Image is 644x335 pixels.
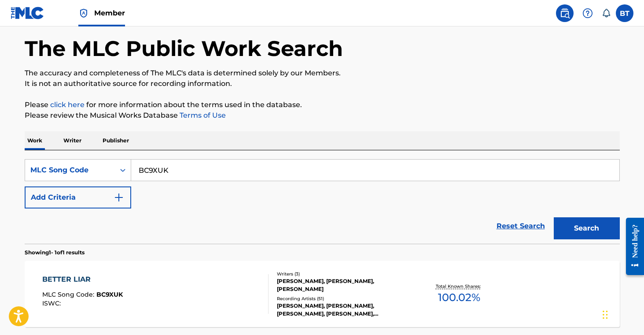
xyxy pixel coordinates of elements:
[25,249,85,257] p: Showing 1 - 1 of 1 results
[100,131,132,150] p: Publisher
[61,131,84,150] p: Writer
[42,290,96,298] span: MLC Song Code :
[25,35,343,62] h1: The MLC Public Work Search
[600,293,644,335] iframe: Chat Widget
[619,211,644,282] iframe: Resource Center
[492,216,549,236] a: Reset Search
[25,110,620,121] p: Please review the Musical Works Database
[42,299,63,307] span: ISWC :
[25,100,620,110] p: Please for more information about the terms used in the database.
[602,9,611,18] div: Notifications
[579,4,596,22] div: Help
[25,78,620,89] p: It is not an authoritative source for recording information.
[25,261,620,327] a: BETTER LIARMLC Song Code:BC9XUKISWC:Writers (3)[PERSON_NAME], [PERSON_NAME], [PERSON_NAME]Recordi...
[11,7,44,19] img: MLC Logo
[582,8,593,19] img: help
[25,131,45,150] p: Work
[178,111,226,119] a: Terms of Use
[94,8,125,18] span: Member
[277,302,410,318] div: [PERSON_NAME], [PERSON_NAME], [PERSON_NAME], [PERSON_NAME], [PERSON_NAME]
[556,4,574,22] a: Public Search
[25,159,620,244] form: Search Form
[438,290,480,305] span: 100.02 %
[616,4,633,22] div: User Menu
[277,295,410,302] div: Recording Artists ( 51 )
[554,217,620,239] button: Search
[559,8,570,19] img: search
[25,68,620,78] p: The accuracy and completeness of The MLC's data is determined solely by our Members.
[30,165,110,175] div: MLC Song Code
[50,100,85,109] a: click here
[96,290,123,298] span: BC9XUK
[277,271,410,277] div: Writers ( 3 )
[114,192,124,203] img: 9d2ae6d4665cec9f34b9.svg
[78,8,89,19] img: Top Rightsholder
[25,186,131,208] button: Add Criteria
[603,301,608,328] div: Drag
[436,283,483,290] p: Total Known Shares:
[277,277,410,293] div: [PERSON_NAME], [PERSON_NAME], [PERSON_NAME]
[42,274,123,285] div: BETTER LIAR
